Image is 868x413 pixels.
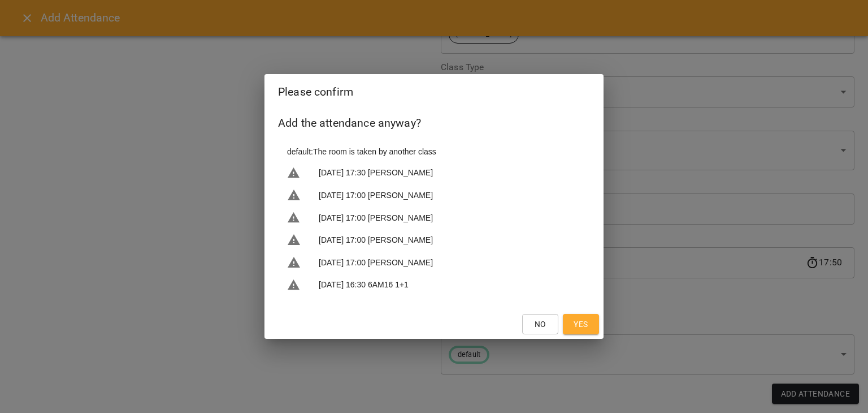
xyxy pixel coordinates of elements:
li: [DATE] 17:00 [PERSON_NAME] [278,229,590,251]
span: No [535,317,546,331]
li: [DATE] 17:00 [PERSON_NAME] [278,184,590,206]
span: Yes [574,317,588,331]
li: [DATE] 16:30 6АМ16 1+1 [278,274,590,296]
li: [DATE] 17:30 [PERSON_NAME] [278,162,590,184]
button: Yes [563,314,599,334]
li: default : The room is taken by another class [278,141,590,162]
h2: Please confirm [278,83,590,101]
button: No [522,314,558,334]
li: [DATE] 17:00 [PERSON_NAME] [278,251,590,274]
h6: Add the attendance anyway? [278,114,590,132]
li: [DATE] 17:00 [PERSON_NAME] [278,206,590,229]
